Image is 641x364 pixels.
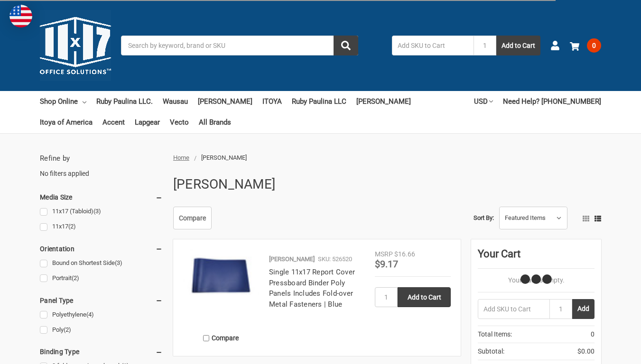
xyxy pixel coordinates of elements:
[183,249,259,301] img: Single 11x17 Report Cover Pressboard Binder Poly Panels Includes Fold-over Metal Fasteners | Blue
[474,91,493,112] a: USD
[478,275,595,285] p: Your Cart Is Empty.
[474,211,494,225] label: Sort By:
[198,91,252,112] a: [PERSON_NAME]
[591,329,595,339] span: 0
[163,91,188,112] a: Wausau
[96,91,153,112] a: Ruby Paulina LLC.
[40,153,163,164] h5: Refine by
[203,335,209,341] input: Compare
[199,112,231,133] a: All Brands
[40,112,93,133] a: Itoya of America
[102,112,125,133] a: Accent
[121,36,358,55] input: Search by keyword, brand or SKU
[587,38,601,53] span: 0
[40,309,163,321] a: Polyethylene
[262,91,282,112] a: ITOYA
[40,91,86,112] a: Shop Online
[318,255,352,264] p: SKU: 526520
[135,112,160,133] a: Lapgear
[72,274,79,282] span: (2)
[115,259,122,266] span: (3)
[40,220,163,233] a: 11x17
[478,346,504,356] span: Subtotal:
[398,287,451,307] input: Add to Cart
[173,172,275,197] h1: [PERSON_NAME]
[572,299,595,319] button: Add
[183,249,259,325] a: Single 11x17 Report Cover Pressboard Binder Poly Panels Includes Fold-over Metal Fasteners | Blue
[183,330,259,346] label: Compare
[375,258,398,270] span: $9.17
[394,250,415,258] span: $16.66
[503,91,601,112] a: Need Help? [PHONE_NUMBER]
[64,326,71,333] span: (2)
[478,299,549,319] input: Add SKU to Cart
[269,255,315,264] p: [PERSON_NAME]
[478,246,595,269] div: Your Cart
[93,208,101,215] span: (3)
[40,243,163,255] h5: Orientation
[40,295,163,306] h5: Panel Type
[68,223,76,230] span: (2)
[201,154,247,161] span: [PERSON_NAME]
[86,311,94,318] span: (4)
[40,153,163,179] div: No filters applied
[40,191,163,203] h5: Media Size
[170,112,189,133] a: Vecto
[269,268,355,309] a: Single 11x17 Report Cover Pressboard Binder Poly Panels Includes Fold-over Metal Fasteners | Blue
[563,338,641,364] iframe: Google Customer Reviews
[292,91,346,112] a: Ruby Paulina LLC
[9,5,32,27] img: duty and tax information for United States
[173,207,212,229] a: Compare
[40,346,163,357] h5: Binding Type
[173,154,189,161] a: Home
[40,324,163,337] a: Poly
[40,10,111,81] img: 11x17.com
[496,36,540,55] button: Add to Cart
[375,249,393,259] div: MSRP
[478,329,512,339] span: Total Items:
[392,36,474,55] input: Add SKU to Cart
[40,272,163,285] a: Portrait
[356,91,411,112] a: [PERSON_NAME]
[40,257,163,270] a: Bound on Shortest Side
[40,205,163,218] a: 11x17 (Tabloid)
[570,33,601,58] a: 0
